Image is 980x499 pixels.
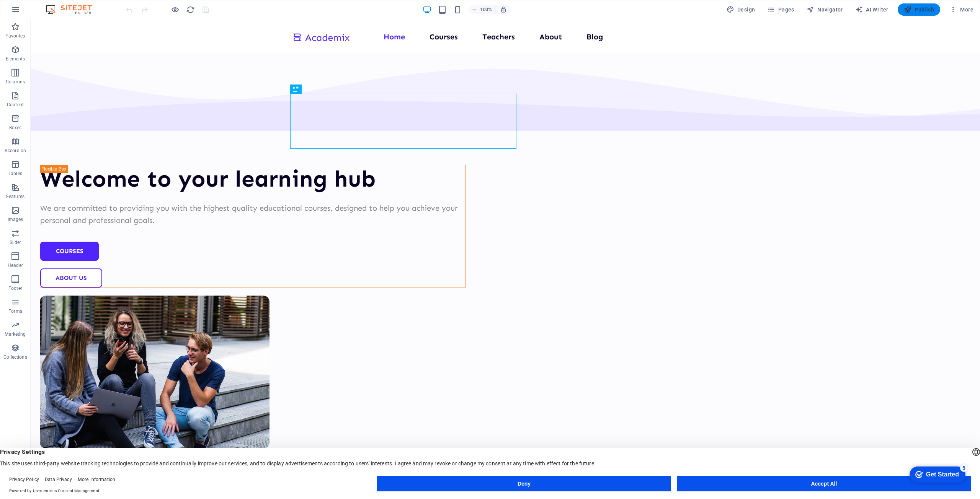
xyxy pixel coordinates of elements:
[6,193,24,200] p: Features
[8,171,22,177] p: Tables
[57,2,64,9] div: 5
[7,102,24,108] p: Content
[8,262,23,268] p: Header
[500,6,507,13] i: On resize automatically adjust zoom level to fit chosen device.
[764,3,797,16] button: Pages
[186,5,195,14] i: Reload page
[727,6,755,13] span: Design
[23,8,56,15] div: Get Started
[898,3,940,16] button: Publish
[904,6,934,13] span: Publish
[807,6,843,13] span: Navigator
[5,33,25,39] p: Favorites
[480,5,492,14] h6: 100%
[8,285,22,291] p: Footer
[5,148,26,154] p: Accordion
[6,4,62,20] div: Get Started 5 items remaining, 0% complete
[804,3,846,16] button: Navigator
[6,79,25,85] p: Columns
[10,239,21,245] p: Slider
[9,125,22,131] p: Boxes
[44,5,101,14] img: Editor Logo
[852,3,892,16] button: AI Writer
[724,3,758,16] div: Design (Ctrl+Alt+Y)
[170,5,180,14] button: Click here to leave preview mode and continue editing
[855,6,889,13] span: AI Writer
[8,308,22,314] p: Forms
[6,56,25,62] p: Elements
[3,354,27,360] p: Collections
[946,3,977,16] button: More
[5,331,26,337] p: Marketing
[767,6,794,13] span: Pages
[724,3,758,16] button: Design
[186,5,195,14] button: reload
[8,216,23,223] p: Images
[469,5,496,14] button: 100%
[949,6,973,13] span: More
